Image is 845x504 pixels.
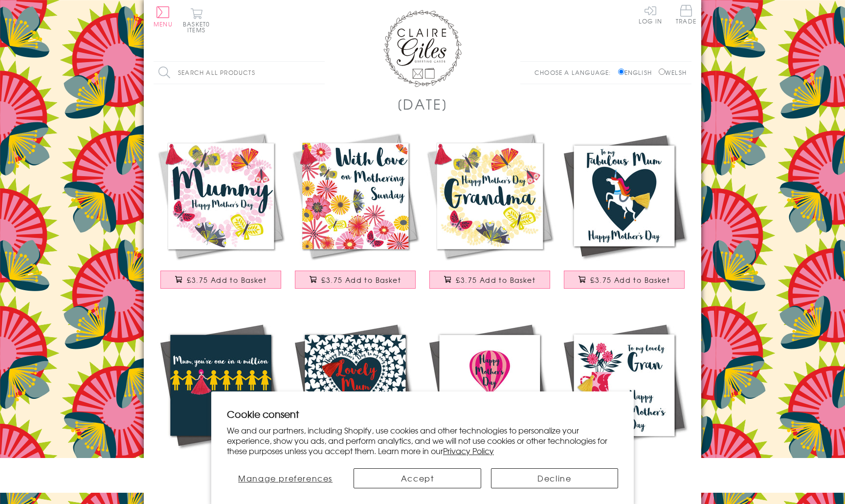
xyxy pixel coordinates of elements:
[154,20,173,28] span: Menu
[422,129,557,298] a: Mother's Day Card, Butterfly Wreath, Grandma, Embellished with a tassel £3.75 Add to Basket
[295,271,416,289] button: £3.75 Add to Basket
[154,129,288,263] img: Mother's Day Card, Butterfly Wreath, Mummy, Embellished with a colourful tassel
[557,318,691,453] img: Mother's Day Card, Flowers, Lovely Gran, Embellished with a colourful tassel
[160,271,282,289] button: £3.75 Add to Basket
[422,318,557,488] a: Mother's Day Card, Hot air balloon, Embellished with a colourful tassel £3.75 Add to Basket
[154,318,288,488] a: Mother's Day Card, Mum, 1 in a million, Embellished with a colourful tassel £3.75 Add to Basket
[557,129,691,298] a: Mother's Day Card, Unicorn, Fabulous Mum, Embellished with a colourful tassel £3.75 Add to Basket
[227,425,618,456] p: We and our partners, including Shopify, use cookies and other technologies to personalize your ex...
[154,62,325,84] input: Search all products
[187,20,210,34] span: 0 items
[429,271,551,289] button: £3.75 Add to Basket
[154,318,288,453] img: Mother's Day Card, Mum, 1 in a million, Embellished with a colourful tassel
[659,68,687,77] label: Welsh
[238,472,333,484] span: Manage preferences
[422,129,557,263] img: Mother's Day Card, Butterfly Wreath, Grandma, Embellished with a tassel
[659,69,665,75] input: Welsh
[557,318,691,488] a: Mother's Day Card, Flowers, Lovely Gran, Embellished with a colourful tassel £3.75 Add to Basket
[557,129,691,263] img: Mother's Day Card, Unicorn, Fabulous Mum, Embellished with a colourful tassel
[639,5,662,24] a: Log In
[590,275,670,285] span: £3.75 Add to Basket
[354,468,481,488] button: Accept
[618,69,624,75] input: English
[288,129,422,263] img: Mother's Day Card, Tumbling Flowers, Mothering Sunday, Embellished with a tassel
[154,129,288,298] a: Mother's Day Card, Butterfly Wreath, Mummy, Embellished with a colourful tassel £3.75 Add to Basket
[676,5,696,24] span: Trade
[422,318,557,453] img: Mother's Day Card, Hot air balloon, Embellished with a colourful tassel
[154,6,173,27] button: Menu
[288,318,422,488] a: Mother's Day Card, Heart of Stars, Lovely Mum, Embellished with a tassel £3.75 Add to Basket
[443,445,494,457] a: Privacy Policy
[491,468,618,488] button: Decline
[315,62,325,84] input: Search
[183,8,210,33] button: Basket0 items
[397,94,448,114] h1: [DATE]
[227,468,344,488] button: Manage preferences
[456,275,535,285] span: £3.75 Add to Basket
[383,10,462,87] img: Claire Giles Greetings Cards
[676,5,696,26] a: Trade
[534,68,616,77] p: Choose a language:
[227,407,618,421] h2: Cookie consent
[187,275,267,285] span: £3.75 Add to Basket
[564,271,685,289] button: £3.75 Add to Basket
[618,68,657,77] label: English
[321,275,401,285] span: £3.75 Add to Basket
[288,129,422,298] a: Mother's Day Card, Tumbling Flowers, Mothering Sunday, Embellished with a tassel £3.75 Add to Basket
[288,318,422,453] img: Mother's Day Card, Heart of Stars, Lovely Mum, Embellished with a tassel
